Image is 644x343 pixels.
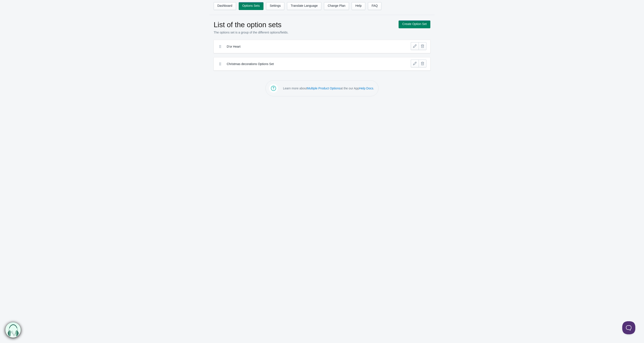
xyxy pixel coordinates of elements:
a: Change Plan [324,2,349,10]
a: Dashboard [214,2,236,10]
p: Learn more about at the our App . [283,86,374,90]
p: The options set is a group of the different options/fields. [214,30,394,35]
a: Options Sets [239,2,263,10]
label: D'or Heart [227,44,385,49]
a: Settings [266,2,285,10]
h1: List of the option sets [214,20,394,29]
label: Christmas decorations Options Set [227,62,385,66]
img: bxm.png [6,323,21,338]
a: Help Docs [359,87,373,90]
iframe: Toggle Customer Support [622,321,635,334]
a: Multiple Product Options [307,87,340,90]
a: Translate Language [287,2,321,10]
a: FAQ [368,2,381,10]
a: Create Option Set [399,20,430,28]
a: Help [352,2,365,10]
